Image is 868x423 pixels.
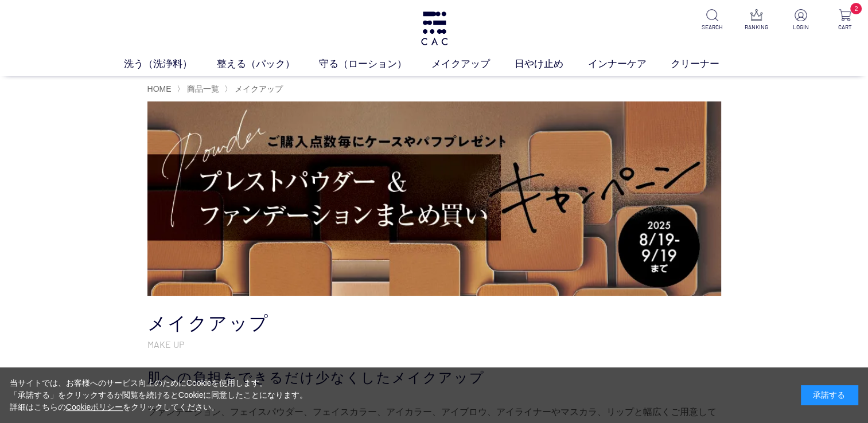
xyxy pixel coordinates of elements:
[235,84,283,93] span: メイクアップ
[831,23,859,32] p: CART
[224,84,286,95] li: 〉
[515,57,588,72] a: 日やけ止め
[177,84,222,95] li: 〉
[742,9,770,32] a: RANKING
[671,57,744,72] a: クリーナー
[187,84,219,93] span: 商品一覧
[319,57,431,72] a: 守る（ローション）
[147,84,172,93] a: HOME
[431,57,515,72] a: メイクアップ
[217,57,320,72] a: 整える（パック）
[419,11,449,45] img: logo
[801,385,858,405] div: 承諾する
[124,57,217,72] a: 洗う（洗浄料）
[232,84,283,93] a: メイクアップ
[147,311,721,336] h1: メイクアップ
[185,84,219,93] a: 商品一覧
[147,338,721,350] p: MAKE UP
[698,23,726,32] p: SEARCH
[831,9,859,32] a: 2 CART
[588,57,671,72] a: インナーケア
[850,3,862,14] span: 2
[787,9,815,32] a: LOGIN
[698,9,726,32] a: SEARCH
[787,23,815,32] p: LOGIN
[742,23,770,32] p: RANKING
[66,402,123,412] a: Cookieポリシー
[10,377,308,413] div: 当サイトでは、お客様へのサービス向上のためにCookieを使用します。 「承諾する」をクリックするか閲覧を続けるとCookieに同意したことになります。 詳細はこちらの をクリックしてください。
